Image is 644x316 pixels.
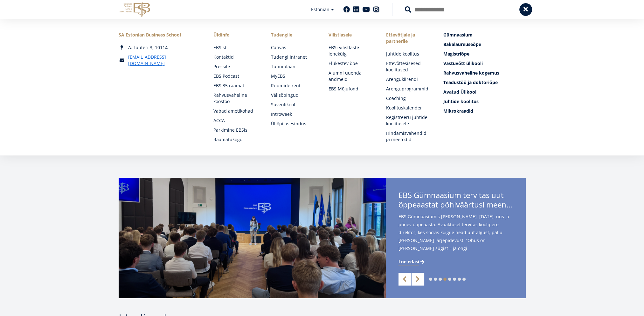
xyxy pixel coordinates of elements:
a: Introweek [271,111,316,117]
a: Juhtide koolitus [443,98,525,105]
a: EBS 35 raamat [213,82,258,89]
a: 8 [462,278,466,281]
a: Next [412,273,424,286]
a: 4 [443,278,447,281]
span: EBS Gümnaasium tervitas uut [398,190,513,211]
a: Arenguprogrammid [386,86,431,92]
a: Facebook [343,6,350,13]
div: SA Estonian Business School [119,32,201,38]
span: Vastuvõtt ülikooli [443,60,483,66]
a: 2 [434,278,437,281]
a: Loe edasi [398,259,426,265]
a: EBS Podcast [213,73,258,79]
a: 1 [429,278,432,281]
a: Vabad ametikohad [213,108,258,114]
a: Rahvusvaheline kogemus [443,70,525,76]
a: Ettevõttesisesed koolitused [386,60,431,73]
a: Tunniplaan [271,63,316,70]
span: Üldinfo [213,32,258,38]
img: a [119,178,386,298]
a: Mikrokraadid [443,108,525,114]
a: Arengukiirendi [386,76,431,82]
span: Juhtide koolitus [443,98,479,104]
span: EBS Gümnaasiumis [PERSON_NAME], [DATE], uus ja põnev õppeaasta. Avaaktusel tervitas koolipere dir... [398,213,513,262]
a: Elukestev õpe [328,60,373,67]
a: Instagram [373,6,379,13]
a: Hindamisvahendid ja meetodid [386,130,431,143]
span: Bakalaureuseõpe [443,41,481,47]
a: MyEBS [271,73,316,79]
a: EBSist [213,44,258,51]
span: Magistriõpe [443,51,469,57]
a: Ruumide rent [271,82,316,89]
a: Pressile [213,63,258,70]
span: Teadustöö ja doktoriõpe [443,79,498,85]
a: Rahvusvaheline koostöö [213,92,258,105]
a: Tudengi intranet [271,54,316,60]
a: Linkedin [353,6,359,13]
a: Registreeru juhtide koolitusele [386,114,431,127]
a: Avatud Ülikool [443,89,525,95]
span: Avatud Ülikool [443,89,476,95]
a: Üliõpilasesindus [271,121,316,127]
a: [EMAIL_ADDRESS][DOMAIN_NAME] [128,54,201,67]
a: ACCA [213,117,258,124]
a: Magistriõpe [443,51,525,57]
a: Suveülikool [271,102,316,108]
a: Juhtide koolitus [386,51,431,57]
a: 3 [439,278,442,281]
span: Vilistlasele [328,32,373,38]
a: Vastuvõtt ülikooli [443,60,525,67]
a: Canvas [271,44,316,51]
a: Raamatukogu [213,136,258,143]
span: Gümnaasium [443,32,473,38]
a: Youtube [363,6,370,13]
span: Ettevõtjale ja partnerile [386,32,431,44]
a: Parkimine EBSis [213,127,258,133]
a: Coaching [386,95,431,102]
a: 6 [453,278,456,281]
a: Gümnaasium [443,32,525,38]
a: Kontaktid [213,54,258,60]
span: Loe edasi [398,259,419,265]
div: A. Lauteri 3, 10114 [119,44,201,51]
a: EBS Mõjufond [328,86,373,92]
span: õppeaastat põhiväärtusi meenutades [398,200,513,209]
a: 5 [448,278,451,281]
span: Rahvusvaheline kogemus [443,70,499,76]
span: Mikrokraadid [443,108,473,114]
a: Previous [398,273,411,286]
a: Bakalaureuseõpe [443,41,525,48]
a: EBSi vilistlaste lehekülg [328,44,373,57]
a: Välisõpingud [271,92,316,98]
a: Alumni uuenda andmeid [328,70,373,82]
a: Teadustöö ja doktoriõpe [443,79,525,86]
a: 7 [458,278,461,281]
a: Koolituskalender [386,105,431,111]
a: Tudengile [271,32,316,38]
